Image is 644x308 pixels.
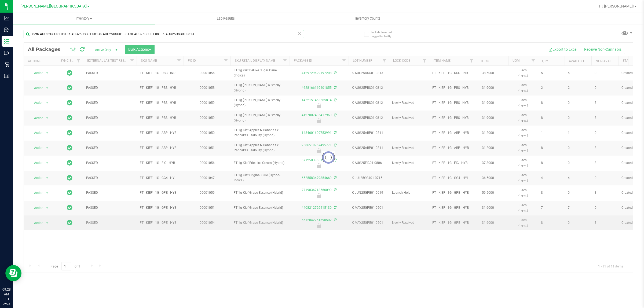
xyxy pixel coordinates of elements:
[4,39,9,44] inline-svg: Inventory
[13,13,155,24] a: Inventory
[2,287,10,302] p: 09:28 AM EDT
[5,265,21,281] iframe: Resource center
[4,73,9,79] inline-svg: Reports
[210,16,242,21] span: Lab Results
[20,4,87,9] span: [PERSON_NAME][GEOGRAPHIC_DATA]
[4,62,9,67] inline-svg: Retail
[348,16,388,21] span: Inventory Counts
[24,30,304,38] input: Search Package ID, Item Name, SKU, Lot or Part Number...
[155,13,297,24] a: Lab Results
[4,16,9,21] inline-svg: Analytics
[2,302,10,306] p: 09/22
[599,4,634,8] span: Hi, [PERSON_NAME]!
[371,30,398,38] span: Include items not tagged for facility
[297,13,439,24] a: Inventory Counts
[13,16,155,21] span: Inventory
[298,30,301,37] span: Clear
[4,50,9,56] inline-svg: Outbound
[4,27,9,32] inline-svg: Inbound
